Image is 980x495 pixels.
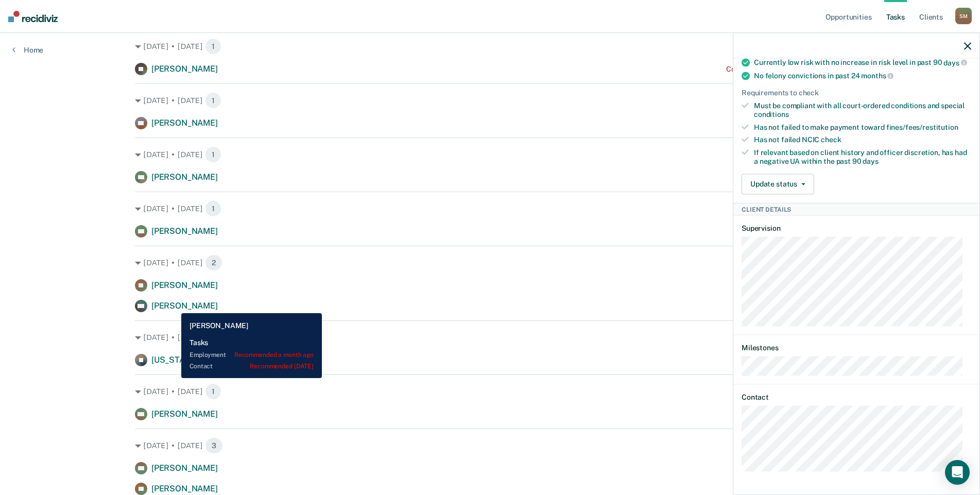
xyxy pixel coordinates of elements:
dt: Milestones [742,344,971,352]
div: [DATE] • [DATE] [135,383,845,400]
div: [DATE] • [DATE] [135,437,845,454]
span: months [861,72,893,80]
div: Must be compliant with all court-ordered conditions and special [754,101,971,119]
div: Open Intercom Messenger [945,460,970,485]
span: conditions [754,110,789,118]
span: days [943,58,967,66]
div: [DATE] • [DATE] [135,329,845,346]
div: Has not failed to make payment toward [754,123,971,131]
dt: Contact [742,392,971,401]
span: [PERSON_NAME] [151,280,218,290]
div: [DATE] • [DATE] [135,38,845,55]
span: [PERSON_NAME] [151,226,218,236]
div: Requirements to check [742,89,971,97]
dt: Supervision [742,224,971,233]
button: Update status [742,174,814,194]
span: 3 [205,437,223,454]
img: Recidiviz [8,11,58,22]
div: Has not failed NCIC [754,135,971,144]
span: 1 [205,146,221,163]
div: [DATE] • [DATE] [135,146,845,163]
span: [PERSON_NAME] [151,301,218,311]
span: 1 [205,329,221,346]
span: [PERSON_NAME] [151,118,218,128]
span: 1 [205,200,221,217]
span: days [863,157,878,165]
span: [US_STATE][PERSON_NAME] [151,355,263,365]
div: [DATE] • [DATE] [135,200,845,217]
span: [PERSON_NAME] [151,463,218,473]
span: 1 [205,38,221,55]
div: S M [955,8,972,24]
span: 1 [205,92,221,109]
div: Client Details [733,203,979,215]
span: fines/fees/restitution [886,123,958,131]
span: 2 [205,254,222,271]
span: check [821,135,841,144]
div: Contact recommended a month ago [726,65,845,74]
span: [PERSON_NAME] [151,64,218,74]
div: [DATE] • [DATE] [135,254,845,271]
span: [PERSON_NAME] [151,172,218,182]
div: No felony convictions in past 24 [754,71,971,80]
span: [PERSON_NAME] [151,484,218,493]
span: [PERSON_NAME] [151,409,218,419]
a: Home [12,45,43,55]
div: [DATE] • [DATE] [135,92,845,109]
div: If relevant based on client history and officer discretion, has had a negative UA within the past 90 [754,148,971,166]
span: 1 [205,383,221,400]
div: Currently low risk with no increase in risk level in past 90 [754,58,971,67]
